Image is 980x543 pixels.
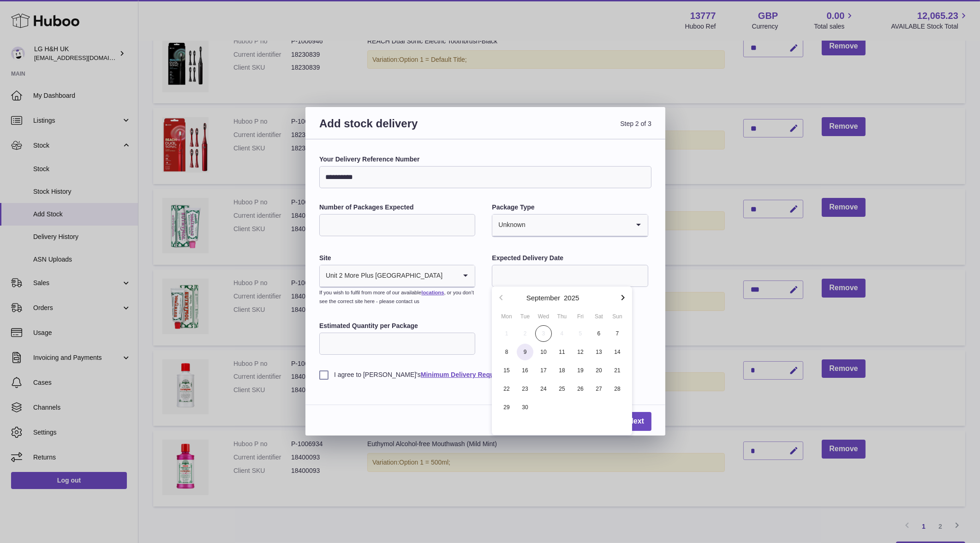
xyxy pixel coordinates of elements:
[319,254,475,263] label: Site
[535,325,552,342] span: 3
[554,325,570,342] span: 4
[591,344,607,360] span: 13
[534,343,553,361] button: 10
[608,324,627,343] button: 7
[517,325,533,342] span: 2
[553,343,571,361] button: 11
[572,344,589,360] span: 12
[492,215,647,237] div: Search for option
[571,361,590,380] button: 19
[319,116,485,142] h3: Add stock delivery
[498,362,515,379] span: 15
[319,370,651,379] label: I agree to [PERSON_NAME]'s
[421,371,521,378] a: Minimum Delivery Requirements
[526,215,629,236] input: Search for option
[572,325,589,342] span: 5
[534,312,553,321] div: Wed
[608,380,627,398] button: 28
[498,325,515,342] span: 1
[320,265,443,286] span: Unit 2 More Plus [GEOGRAPHIC_DATA]
[608,312,627,321] div: Sun
[497,361,516,380] button: 15
[609,325,626,342] span: 7
[534,324,553,343] button: 3
[608,361,627,380] button: 21
[590,343,608,361] button: 13
[564,294,579,301] button: 2025
[443,265,456,286] input: Search for option
[498,399,515,416] span: 29
[609,344,626,360] span: 14
[554,381,570,397] span: 25
[591,325,607,342] span: 6
[485,116,651,142] span: Step 2 of 3
[492,254,648,263] label: Expected Delivery Date
[571,312,590,321] div: Fri
[516,380,534,398] button: 23
[590,312,608,321] div: Sat
[516,324,534,343] button: 2
[572,362,589,379] span: 19
[497,343,516,361] button: 8
[517,399,533,416] span: 30
[319,203,475,212] label: Number of Packages Expected
[590,361,608,380] button: 20
[590,324,608,343] button: 6
[535,362,552,379] span: 17
[421,290,444,295] a: locations
[535,344,552,360] span: 10
[517,344,533,360] span: 9
[608,343,627,361] button: 14
[621,412,651,431] a: Next
[553,380,571,398] button: 25
[535,381,552,397] span: 24
[554,362,570,379] span: 18
[319,155,651,164] label: Your Delivery Reference Number
[609,381,626,397] span: 28
[571,324,590,343] button: 5
[526,294,560,301] button: September
[516,361,534,380] button: 16
[517,362,533,379] span: 16
[319,322,475,330] label: Estimated Quantity per Package
[590,380,608,398] button: 27
[572,381,589,397] span: 26
[516,343,534,361] button: 9
[497,398,516,417] button: 29
[553,324,571,343] button: 4
[534,380,553,398] button: 24
[516,312,534,321] div: Tue
[320,265,475,287] div: Search for option
[497,380,516,398] button: 22
[319,290,474,304] small: If you wish to fulfil from more of our available , or you don’t see the correct site here - pleas...
[516,398,534,417] button: 30
[591,381,607,397] span: 27
[553,312,571,321] div: Thu
[498,344,515,360] span: 8
[571,380,590,398] button: 26
[534,361,553,380] button: 17
[492,215,526,236] span: Unknown
[498,381,515,397] span: 22
[591,362,607,379] span: 20
[517,381,533,397] span: 23
[492,203,648,212] label: Package Type
[553,361,571,380] button: 18
[554,344,570,360] span: 11
[609,362,626,379] span: 21
[497,312,516,321] div: Mon
[497,324,516,343] button: 1
[571,343,590,361] button: 12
